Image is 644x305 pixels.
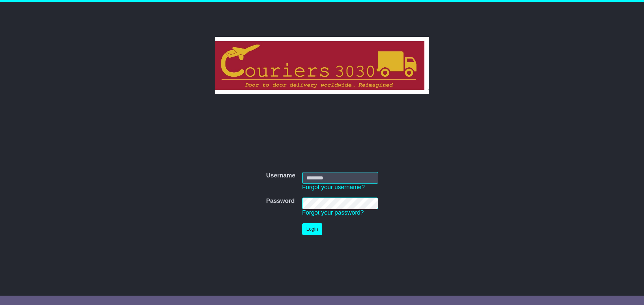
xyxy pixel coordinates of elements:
a: Forgot your username? [302,184,365,190]
a: Forgot your password? [302,209,364,216]
label: Username [266,172,295,179]
label: Password [266,198,294,205]
img: Couriers 3030 [215,37,429,94]
button: Login [302,223,322,235]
